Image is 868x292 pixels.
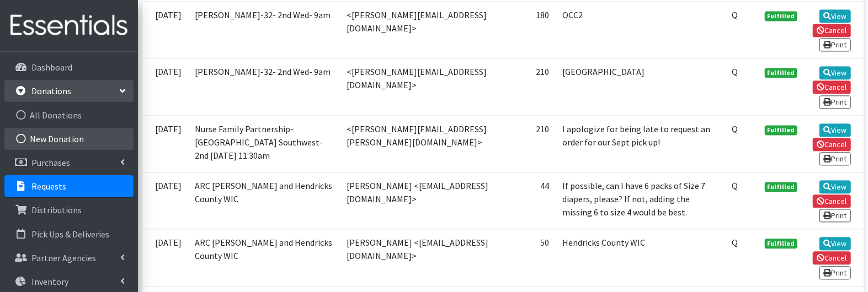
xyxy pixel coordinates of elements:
td: If possible, can I have 6 packs of Size 7 diapers, please? If not, adding the missing 6 to size 4... [556,172,725,229]
span: Fulfilled [765,182,798,192]
a: View [819,237,851,250]
td: 210 [497,115,556,172]
td: [PERSON_NAME] <[EMAIL_ADDRESS][DOMAIN_NAME]> [340,229,497,286]
td: OCC2 [556,1,725,58]
abbr: Quantity [732,66,738,77]
td: [DATE] [142,115,189,172]
a: Dashboard [4,56,134,78]
abbr: Quantity [732,9,738,20]
td: [GEOGRAPHIC_DATA] [556,58,725,115]
a: View [819,66,851,79]
a: View [819,180,851,193]
td: Hendricks County WIC [556,229,725,286]
p: Distributions [31,204,82,215]
td: 44 [497,172,556,229]
td: I apologize for being late to request an order for our Sept pick up! [556,115,725,172]
a: Distributions [4,199,134,221]
p: Partner Agencies [31,252,96,263]
abbr: Quantity [732,237,738,248]
a: Print [819,38,851,51]
p: Purchases [31,157,70,168]
a: Print [819,152,851,165]
a: Cancel [813,251,851,264]
a: Cancel [813,24,851,37]
td: [DATE] [142,172,189,229]
td: [DATE] [142,1,189,58]
a: Cancel [813,194,851,208]
a: View [819,9,851,23]
p: Requests [31,181,66,192]
abbr: Quantity [732,180,738,191]
a: Print [819,266,851,279]
a: Pick Ups & Deliveries [4,223,134,245]
a: View [819,123,851,137]
td: <[PERSON_NAME][EMAIL_ADDRESS][PERSON_NAME][DOMAIN_NAME]> [340,115,497,172]
a: Purchases [4,152,134,174]
span: Fulfilled [765,11,798,21]
a: Partner Agencies [4,247,134,269]
p: Donations [31,85,71,96]
span: Fulfilled [765,239,798,248]
span: Fulfilled [765,125,798,135]
p: Pick Ups & Deliveries [31,229,109,240]
td: [PERSON_NAME] <[EMAIL_ADDRESS][DOMAIN_NAME]> [340,172,497,229]
a: New Donation [4,128,134,150]
span: Fulfilled [765,68,798,78]
td: 50 [497,229,556,286]
td: [DATE] [142,229,189,286]
td: [PERSON_NAME]-32- 2nd Wed- 9am [189,58,340,115]
a: Cancel [813,138,851,151]
abbr: Quantity [732,123,738,134]
a: All Donations [4,104,134,126]
p: Dashboard [31,62,72,73]
td: [PERSON_NAME]-32- 2nd Wed- 9am [189,1,340,58]
a: Requests [4,175,134,197]
a: Donations [4,80,134,102]
td: 210 [497,58,556,115]
td: [DATE] [142,58,189,115]
td: ARC [PERSON_NAME] and Hendricks County WIC [189,172,340,229]
td: Nurse Family Partnership- [GEOGRAPHIC_DATA] Southwest- 2nd [DATE] 11:30am [189,115,340,172]
img: HumanEssentials [4,7,134,44]
a: Cancel [813,80,851,94]
a: Print [819,209,851,222]
a: Print [819,95,851,109]
td: <[PERSON_NAME][EMAIL_ADDRESS][DOMAIN_NAME]> [340,58,497,115]
td: ARC [PERSON_NAME] and Hendricks County WIC [189,229,340,286]
td: <[PERSON_NAME][EMAIL_ADDRESS][DOMAIN_NAME]> [340,1,497,58]
td: 180 [497,1,556,58]
p: Inventory [31,276,68,287]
